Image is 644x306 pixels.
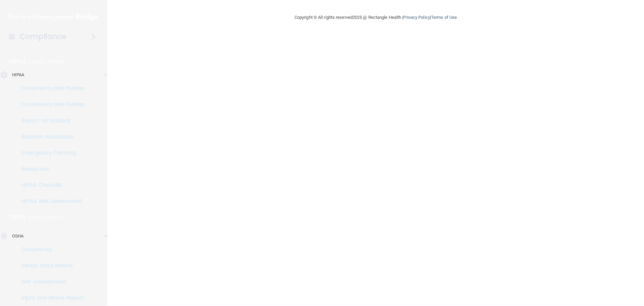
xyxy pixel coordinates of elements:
p: Documents and Policies [4,85,96,92]
p: Self-Assessment [4,278,96,285]
p: HIPAA Checklist [4,182,96,188]
p: Emergency Planning [4,149,96,156]
p: Resources [4,166,96,172]
p: Report an Incident [4,117,96,124]
a: Terms of Use [431,15,457,20]
div: Copyright © All rights reserved 2025 @ Rectangle Health | | [253,7,498,28]
p: Documents [4,246,96,253]
p: Documents and Policies [4,101,96,108]
p: Injury and Illness Report [4,295,96,301]
a: Privacy Policy [403,15,430,20]
p: Learn More! [30,57,65,65]
p: Business Associates [4,133,96,140]
p: HIPAA [12,71,24,79]
p: OSHA [12,232,23,240]
h4: Compliance [20,32,66,41]
p: Safety Data Sheets [4,262,96,269]
p: HIPAA [9,57,26,65]
p: OSHA [9,213,26,221]
p: Learn More! [29,213,65,221]
img: PMB logo [8,10,99,24]
p: HIPAA Risk Assessment [4,198,96,205]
